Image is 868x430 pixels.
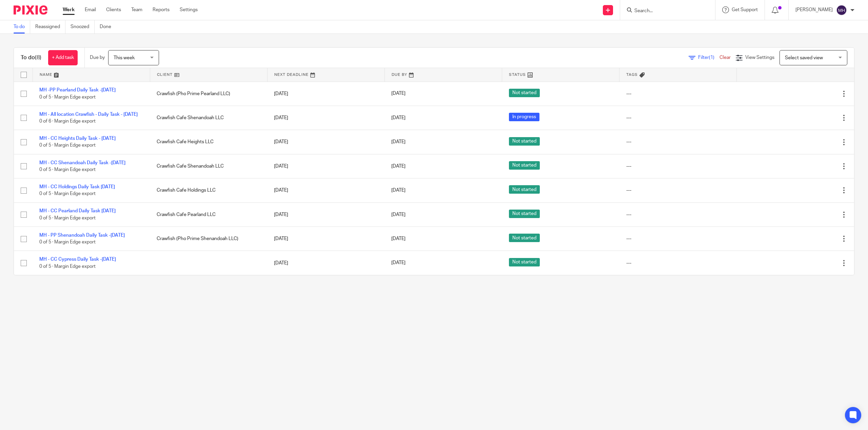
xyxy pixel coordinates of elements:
span: Not started [509,161,540,170]
a: Settings [180,6,198,13]
a: Done [100,20,116,34]
div: --- [626,90,730,97]
p: Due by [90,54,105,61]
input: Search [634,8,695,14]
span: 0 of 5 · Margin Edge export [39,95,96,100]
span: Tags [626,73,638,77]
span: Filter [698,55,719,60]
span: 0 of 5 · Margin Edge export [39,216,96,220]
a: Reports [153,6,170,13]
p: [PERSON_NAME] [795,6,833,13]
span: Not started [509,89,540,97]
span: Not started [509,258,540,266]
div: --- [626,163,730,170]
span: [DATE] [391,115,406,120]
td: [DATE] [267,227,384,251]
td: Crawfish Cafe Pearland LLC [150,202,267,227]
div: --- [626,260,730,266]
span: (8) [35,55,41,60]
a: Clients [106,6,121,13]
td: [DATE] [267,130,384,154]
div: --- [626,138,730,145]
a: Clear [719,55,731,60]
span: [DATE] [391,188,406,193]
div: --- [626,114,730,121]
a: MH - CC Heights Daily Task - [DATE] [39,136,116,141]
td: [DATE] [267,154,384,178]
span: 0 of 5 · Margin Edge export [39,192,96,196]
a: Team [131,6,142,13]
a: + Add task [48,50,78,65]
span: [DATE] [391,261,406,265]
a: MH - CC Shenandoah Daily Task -[DATE] [39,160,125,165]
span: Not started [509,210,540,218]
span: Get Support [732,7,758,12]
td: Crawfish Cafe Heights LLC [150,130,267,154]
a: To do [14,20,30,34]
a: MH - CC Pearland Daily Task [DATE] [39,209,116,213]
span: 0 of 5 · Margin Edge export [39,264,96,269]
td: [DATE] [267,178,384,202]
span: [DATE] [391,164,406,169]
td: Crawfish Cafe Shenandoah LLC [150,154,267,178]
span: [DATE] [391,91,406,96]
span: [DATE] [391,236,406,241]
span: 0 of 5 · Margin Edge export [39,240,96,244]
a: MH - CC Holdings Daily Task [DATE] [39,185,115,189]
td: [DATE] [267,251,384,275]
td: Crawfish Cafe Shenandoah LLC [150,106,267,130]
span: 0 of 5 · Margin Edge export [39,167,96,172]
span: (1) [709,55,714,60]
span: This week [114,56,135,60]
h1: To do [21,54,41,61]
img: svg%3E [836,5,847,16]
a: MH -PP Pearland Daily Task -[DATE] [39,88,116,92]
span: View Settings [745,55,774,60]
td: [DATE] [267,106,384,130]
span: In progress [509,113,539,121]
a: Reassigned [35,20,65,34]
span: 0 of 5 · Margin Edge export [39,143,96,148]
a: Work [63,6,75,13]
span: Select saved view [785,56,823,60]
div: --- [626,187,730,194]
span: Not started [509,137,540,146]
span: Not started [509,185,540,194]
td: Crawfish Cafe Holdings LLC [150,178,267,202]
a: MH - CC Cypress Daily Task -[DATE] [39,257,116,262]
span: [DATE] [391,212,406,217]
img: Pixie [14,5,47,15]
span: 0 of 6 · Margin Edge export [39,119,96,124]
a: MH - All location Crawfish - Daily Task - [DATE] [39,112,138,117]
td: Crawfish (Pho Prime Pearland LLC) [150,82,267,106]
td: Crawfish (Pho Prime Shenandoah LLC) [150,227,267,251]
a: Email [85,6,96,13]
td: [DATE] [267,202,384,227]
span: Not started [509,234,540,242]
div: --- [626,211,730,218]
span: [DATE] [391,139,406,144]
a: MH - PP Shenandoah Daily Task -[DATE] [39,233,125,238]
a: Snoozed [71,20,95,34]
td: [DATE] [267,82,384,106]
div: --- [626,235,730,242]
